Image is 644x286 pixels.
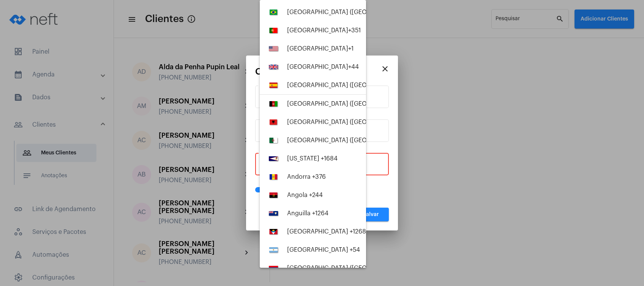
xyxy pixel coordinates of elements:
div: [GEOGRAPHIC_DATA] (‫[GEOGRAPHIC_DATA]‬‎) +213 [287,137,429,144]
div: [GEOGRAPHIC_DATA] +1268 [287,228,366,235]
div: [GEOGRAPHIC_DATA] [287,64,359,70]
div: [GEOGRAPHIC_DATA] [287,27,361,34]
div: Angola +244 [287,192,323,199]
div: [GEOGRAPHIC_DATA] ([GEOGRAPHIC_DATA]) +355 [287,119,430,126]
div: [US_STATE] +1684 [287,155,338,162]
div: [GEOGRAPHIC_DATA] ([GEOGRAPHIC_DATA]) [287,9,425,16]
span: +1 [348,46,354,52]
div: [GEOGRAPHIC_DATA] +54 [287,246,360,253]
span: +351 [348,27,361,33]
div: [GEOGRAPHIC_DATA] (‫[GEOGRAPHIC_DATA]‬‎) +93 [287,100,427,107]
div: [GEOGRAPHIC_DATA] ([GEOGRAPHIC_DATA]) [287,82,425,89]
div: [GEOGRAPHIC_DATA] ([GEOGRAPHIC_DATA]) +374 [287,265,429,272]
div: Andorra +376 [287,173,326,180]
span: +44 [348,64,359,70]
div: Anguilla +1264 [287,210,328,217]
div: [GEOGRAPHIC_DATA] [287,45,354,52]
